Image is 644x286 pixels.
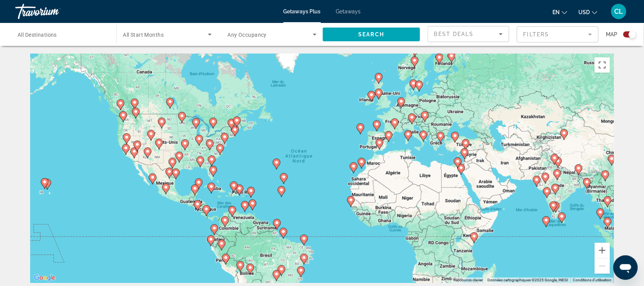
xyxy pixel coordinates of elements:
[359,31,385,37] span: Search
[336,8,361,15] a: Getaways
[454,278,483,283] button: Raccourcis clavier
[18,32,57,38] span: All Destinations
[595,243,610,258] button: Zoom avant
[553,9,560,15] span: en
[595,258,610,274] button: Zoom arrière
[434,29,503,39] mat-select: Sort by
[517,26,599,43] button: Filter
[579,6,597,18] button: Change currency
[32,273,57,283] img: Google
[434,31,474,37] span: Best Deals
[323,28,420,41] button: Search
[613,255,638,280] iframe: Bouton de lancement de la fenêtre de messagerie
[573,278,612,282] a: Conditions d'utilisation (s'ouvre dans un nouvel onglet)
[606,29,618,40] span: Map
[488,278,568,282] span: Données cartographiques ©2025 Google, INEGI
[615,8,623,15] span: CL
[123,32,164,38] span: All Start Months
[553,6,567,18] button: Change language
[32,273,57,283] a: Ouvrir cette zone dans Google Maps (dans une nouvelle fenêtre)
[579,9,590,15] span: USD
[228,32,267,38] span: Any Occupancy
[595,57,610,73] button: Passer en plein écran
[283,8,321,15] a: Getaways Plus
[15,2,92,21] a: Travorium
[609,3,629,19] button: User Menu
